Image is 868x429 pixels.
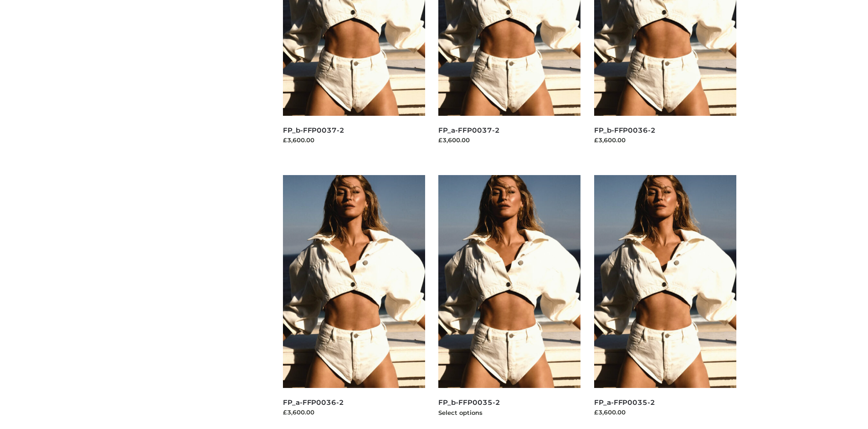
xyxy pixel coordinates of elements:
a: FP_b-FFP0036-2 [594,126,656,134]
a: FP_a-FFP0036-2 [283,398,344,407]
a: FP_a-FFP0035-2 [594,398,655,407]
div: £3,600.00 [438,135,580,145]
a: FP_a-FFP0037-2 [438,126,499,134]
div: £3,600.00 [594,408,736,417]
a: FP_b-FFP0037-2 [283,126,344,134]
div: £3,600.00 [283,135,425,145]
a: FP_b-FFP0035-2 [438,398,500,407]
div: £3,600.00 [283,408,425,417]
div: £3,600.00 [594,135,736,145]
a: Select options [438,409,483,416]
